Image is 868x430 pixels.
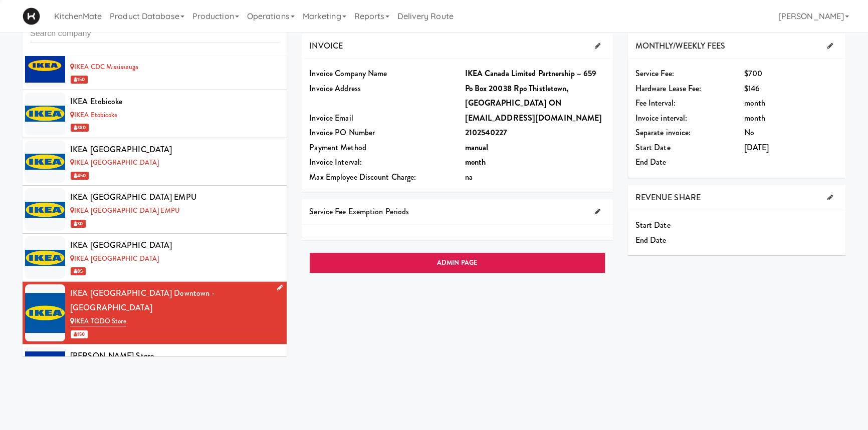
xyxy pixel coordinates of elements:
b: 2102540227 [465,127,507,138]
span: $700 [744,68,762,79]
a: IKEA [GEOGRAPHIC_DATA] EMPU [70,206,180,215]
li: IKEA [GEOGRAPHIC_DATA] Downtown - [GEOGRAPHIC_DATA]IKEA TODO Store 150 [23,282,287,344]
div: IKEA Etobicoke [70,94,279,109]
div: IKEA [GEOGRAPHIC_DATA] [70,142,279,157]
span: [DATE] [744,142,769,153]
b: month [465,156,486,168]
span: Payment Method [309,142,366,153]
li: IKEA [GEOGRAPHIC_DATA]IKEA [GEOGRAPHIC_DATA] 450 [23,138,287,186]
a: IKEA CDC Mississauga [70,62,138,72]
span: Invoice Company Name [309,68,387,79]
a: ADMIN PAGE [309,252,605,273]
span: month [744,112,766,124]
b: IKEA Canada Limited Partnership – 659 [465,68,596,79]
span: Invoice interval: [635,112,688,124]
div: na [465,170,605,185]
div: IKEA [GEOGRAPHIC_DATA] Downtown - [GEOGRAPHIC_DATA] [70,286,279,315]
li: IKEA Distribution ServicesIKEA CDC Mississauga 150 [23,42,287,90]
span: Service Fee Exemption Periods [309,206,409,217]
span: Invoice Address [309,83,361,94]
span: Max Employee Discount Charge: [309,171,416,183]
span: $146 [744,83,760,94]
span: Hardware Lease Fee: [635,83,702,94]
span: 150 [71,76,88,84]
span: Start Date [635,219,671,231]
span: REVENUE SHARE [635,192,701,203]
a: IKEA TODO Store [70,316,126,326]
span: Invoice Email [309,112,353,124]
span: 30 [71,220,86,228]
span: 150 [71,330,88,338]
li: [PERSON_NAME] Store[PERSON_NAME] Store 387 [23,344,287,392]
li: IKEA EtobicokeIKEA Etobicoke 380 [23,90,287,138]
div: IKEA [GEOGRAPHIC_DATA] EMPU [70,190,279,205]
span: INVOICE [309,40,343,52]
span: Invoice Interval: [309,156,362,168]
span: Start Date [635,142,671,153]
span: Invoice PO Number [309,127,375,138]
span: 380 [71,124,89,132]
span: End Date [635,156,667,168]
span: Separate invoice: [635,127,691,138]
a: IKEA Etobicoke [70,110,118,120]
div: No [744,125,838,140]
span: Fee Interval: [635,97,676,109]
li: IKEA [GEOGRAPHIC_DATA] EMPUIKEA [GEOGRAPHIC_DATA] EMPU 30 [23,186,287,234]
span: End Date [635,234,667,246]
a: IKEA [GEOGRAPHIC_DATA] [70,158,159,167]
div: [PERSON_NAME] Store [70,348,279,363]
span: 450 [71,172,89,180]
b: Po Box 20038 Rpo Thistletown, [GEOGRAPHIC_DATA] ON [465,83,568,109]
div: IKEA [GEOGRAPHIC_DATA] [70,238,279,253]
b: manual [465,142,488,153]
li: IKEA [GEOGRAPHIC_DATA]IKEA [GEOGRAPHIC_DATA] 85 [23,234,287,282]
img: Micromart [23,8,40,25]
span: Service Fee: [635,68,674,79]
span: MONTHLY/WEEKLY FEES [635,40,726,52]
b: [EMAIL_ADDRESS][DOMAIN_NAME] [465,112,602,124]
input: Search company [30,25,279,43]
span: 85 [71,267,86,275]
a: IKEA [GEOGRAPHIC_DATA] [70,254,159,263]
span: month [744,97,766,109]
